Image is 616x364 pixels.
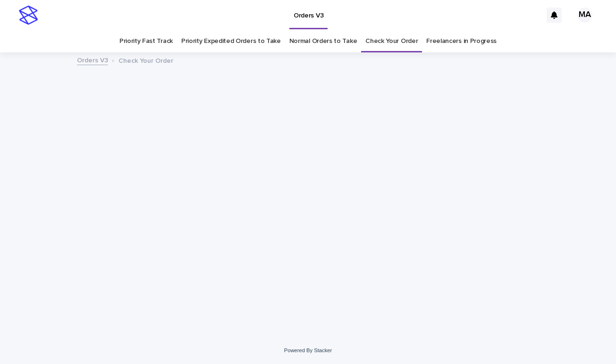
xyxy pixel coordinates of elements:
[181,30,281,52] a: Priority Expedited Orders to Take
[289,30,357,52] a: Normal Orders to Take
[77,54,108,65] a: Orders V3
[426,30,497,52] a: Freelancers in Progress
[119,30,173,52] a: Priority Fast Track
[284,347,332,353] a: Powered By Stacker
[577,8,592,23] div: MA
[365,30,418,52] a: Check Your Order
[118,55,173,65] p: Check Your Order
[19,6,38,25] img: stacker-logo-s-only.png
